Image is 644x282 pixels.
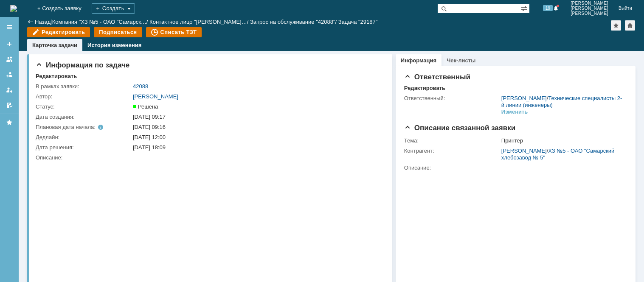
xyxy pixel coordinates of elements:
[36,154,382,161] div: Описание:
[133,93,178,100] a: [PERSON_NAME]
[543,5,553,11] span: 19
[3,68,16,81] a: Заявки в моей ответственности
[501,109,528,115] div: Изменить
[501,95,622,108] a: Технические специалисты 2-й линии (инженеры)
[3,83,16,97] a: Мои заявки
[521,4,529,12] span: Расширенный поиск
[10,5,17,12] img: logo
[133,134,380,141] div: [DATE] 12:00
[3,98,16,112] a: Мои согласования
[36,103,131,110] div: Статус:
[36,83,131,90] div: В рамках заявки:
[35,19,51,25] a: Назад
[501,148,623,161] div: /
[36,73,77,80] div: Редактировать
[32,42,77,48] a: Карточка задачи
[36,134,131,141] div: Дедлайн:
[404,73,470,81] span: Ответственный
[36,114,131,120] div: Дата создания:
[447,57,475,64] a: Чек-листы
[51,18,52,25] div: |
[250,19,338,25] div: /
[404,95,500,102] div: Ответственный:
[571,6,608,11] span: [PERSON_NAME]
[404,85,445,92] div: Редактировать
[149,19,250,25] div: /
[404,137,500,144] div: Тема:
[404,148,500,154] div: Контрагент:
[92,3,135,14] div: Создать
[501,95,547,101] a: [PERSON_NAME]
[3,53,16,66] a: Заявки на командах
[404,165,625,171] div: Описание:
[36,93,131,100] div: Автор:
[501,148,615,161] a: ХЗ №5 - ОАО "Самарский хлебозавод № 5"
[133,124,380,131] div: [DATE] 09:16
[133,83,148,89] a: 42088
[133,103,158,110] span: Решена
[625,20,635,31] div: Сделать домашней страницей
[10,5,17,12] a: Перейти на домашнюю страницу
[501,148,547,154] a: [PERSON_NAME]
[133,114,380,120] div: [DATE] 09:17
[404,124,515,132] span: Описание связанной заявки
[250,19,335,25] a: Запрос на обслуживание "42088"
[501,137,623,144] div: Принтер
[36,61,129,69] span: Информация по задаче
[52,19,149,25] div: /
[571,1,608,6] span: [PERSON_NAME]
[36,124,121,131] div: Плановая дата начала:
[149,19,247,25] a: Контактное лицо "[PERSON_NAME]…
[36,144,131,151] div: Дата решения:
[87,42,141,48] a: История изменения
[611,20,621,31] div: Добавить в избранное
[3,37,16,51] a: Создать заявку
[501,95,623,109] div: /
[52,19,146,25] a: Компания "ХЗ №5 - ОАО "Самарск…
[571,11,608,16] span: [PERSON_NAME]
[401,57,436,64] a: Информация
[133,144,380,151] div: [DATE] 18:09
[338,19,378,25] div: Задача "29187"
